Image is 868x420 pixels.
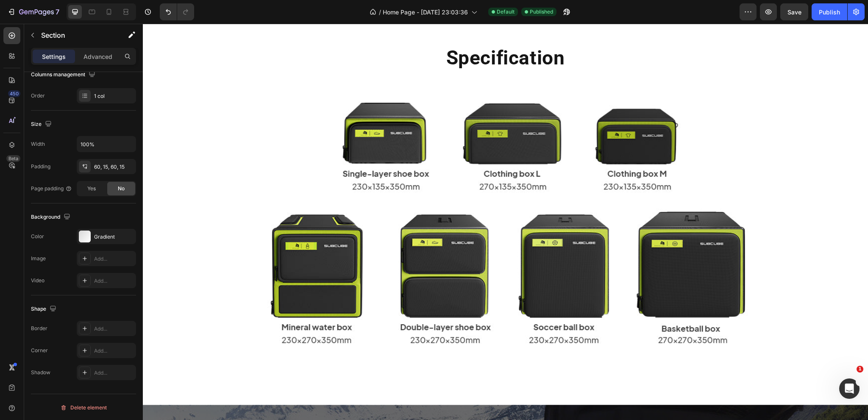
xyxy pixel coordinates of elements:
div: Shadow [31,369,50,376]
div: Color [31,233,44,240]
div: Image [31,255,46,262]
span: Save [787,8,801,16]
span: Yes [87,185,96,192]
button: 7 [3,3,63,20]
p: Settings [42,52,66,61]
div: Delete element [60,403,107,413]
div: Video [31,277,45,284]
button: Delete element [31,401,136,414]
span: / [379,8,381,17]
div: Columns management [31,69,97,81]
div: Width [31,140,45,148]
div: Border [31,325,47,332]
div: Gradient [94,233,134,241]
div: Publish [819,8,840,17]
div: Order [31,92,45,100]
span: 1 [857,366,863,373]
div: Beta [6,155,20,162]
div: Undo/Redo [160,3,194,20]
div: Corner [31,347,48,354]
div: Add... [94,255,134,263]
span: Default [497,8,515,16]
iframe: Intercom live chat [839,378,860,399]
span: No [118,185,125,192]
div: Background [31,211,72,223]
p: Advanced [83,52,112,61]
div: Add... [94,369,134,377]
button: Publish [812,3,847,20]
p: Section [41,30,111,40]
input: Auto [77,136,136,152]
div: Page padding [31,185,72,192]
iframe: Design area [143,24,868,420]
div: Add... [94,347,134,355]
span: Published [530,8,553,16]
p: 7 [56,7,59,17]
span: Home Page - [DATE] 23:03:36 [383,8,468,17]
div: Padding [31,163,50,170]
div: 1 col [94,92,134,100]
div: Add... [94,325,134,333]
div: Add... [94,277,134,285]
div: 60, 15, 60, 15 [94,163,134,171]
div: 450 [8,90,20,97]
div: Size [31,119,53,130]
button: Save [780,3,808,20]
div: Shape [31,303,58,315]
